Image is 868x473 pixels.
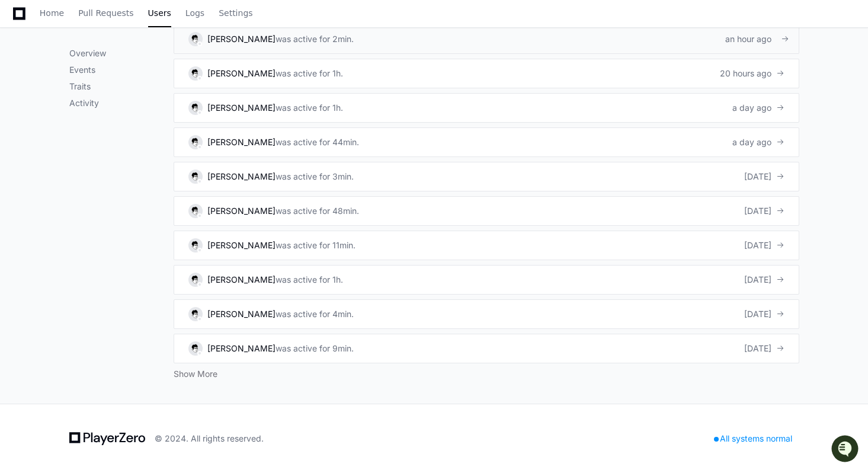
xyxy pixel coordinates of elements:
span: Settings [219,9,252,17]
div: [PERSON_NAME] [207,33,276,45]
div: a day ago [732,136,784,148]
img: 1756235613930-3d25f9e4-fa56-45dd-b3ad-e072dfbd1548 [12,123,33,144]
img: PlayerZero [12,46,36,70]
div: [DATE] [744,308,784,320]
a: Powered byPylon [84,158,143,168]
p: Events [69,64,174,76]
p: Overview [69,47,174,59]
div: was active for 11min. [276,239,355,251]
div: an hour ago [725,33,784,45]
div: was active for 9min. [276,343,354,354]
div: [PERSON_NAME] [207,343,276,354]
a: [PERSON_NAME]was active for 11min.[DATE] [174,231,799,260]
p: Traits [69,81,174,92]
div: [PERSON_NAME] [207,205,276,217]
div: [PERSON_NAME] [207,136,276,148]
div: was active for 2min. [276,33,354,45]
img: 5.svg [190,171,201,182]
div: [DATE] [744,205,784,217]
a: [PERSON_NAME]was active for 1h.a day ago [174,93,799,123]
span: Home [40,9,64,17]
div: All systems normal [707,430,799,447]
div: [PERSON_NAME] [207,102,276,114]
a: [PERSON_NAME]was active for 44min.a day ago [174,127,799,157]
div: We're available if you need us! [40,135,150,144]
img: 5.svg [190,33,201,44]
div: was active for 4min. [276,308,354,320]
img: 5.svg [190,68,201,79]
img: 5.svg [190,308,201,319]
div: [DATE] [744,274,784,286]
div: Start new chat [40,123,194,135]
a: [PERSON_NAME]was active for 1h.[DATE] [174,265,799,295]
span: Users [148,9,171,17]
div: [PERSON_NAME] [207,68,276,79]
div: © 2024. All rights reserved. [155,433,264,445]
div: [DATE] [744,171,784,183]
a: [PERSON_NAME]was active for 3min.[DATE] [174,162,799,191]
div: was active for 1h. [276,102,343,114]
p: Activity [69,97,174,109]
div: [DATE] [744,343,784,354]
button: Start new chat [201,126,216,140]
div: a day ago [732,102,784,114]
img: 5.svg [190,239,201,251]
iframe: Open customer support [830,434,862,466]
a: [PERSON_NAME]was active for 48min.[DATE] [174,196,799,226]
div: [PERSON_NAME] [207,171,276,183]
img: 5.svg [190,205,201,216]
img: 5.svg [190,343,201,354]
span: Logs [185,9,204,17]
a: [PERSON_NAME]was active for 9min.[DATE] [174,334,799,363]
img: 5.svg [190,274,201,285]
div: Welcome [12,82,216,101]
img: 5.svg [190,102,201,113]
div: [PERSON_NAME] [207,239,276,251]
img: 5.svg [190,136,201,148]
div: was active for 48min. [276,205,359,217]
a: [PERSON_NAME]was active for 4min.[DATE] [174,299,799,329]
div: [PERSON_NAME] [207,274,276,286]
div: [PERSON_NAME] [207,308,276,320]
div: was active for 1h. [276,274,343,286]
button: Show More [174,368,217,380]
a: [PERSON_NAME]was active for 1h.20 hours ago [174,59,799,88]
div: was active for 1h. [276,68,343,79]
div: 20 hours ago [720,68,784,79]
div: was active for 3min. [276,171,354,183]
span: Pylon [118,159,143,168]
span: Pull Requests [78,9,133,17]
div: [DATE] [744,239,784,251]
div: was active for 44min. [276,136,359,148]
a: [PERSON_NAME]was active for 2min.an hour ago [174,24,799,54]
